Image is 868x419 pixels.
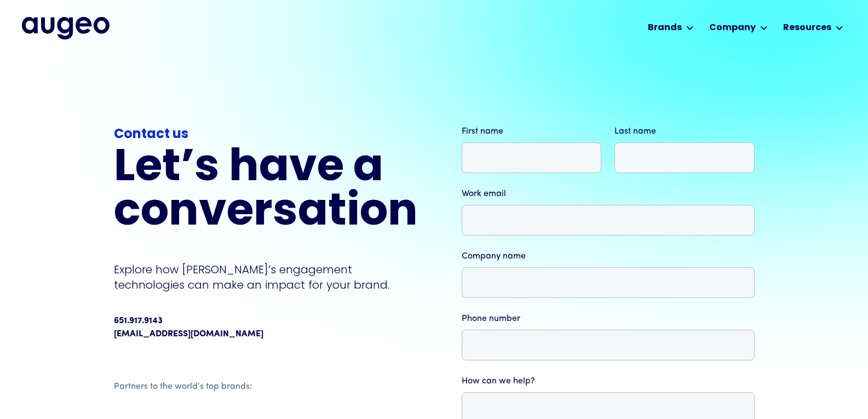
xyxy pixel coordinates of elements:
[462,312,755,325] label: Phone number
[462,250,755,263] label: Company name
[114,314,163,328] div: 651.917.9143
[114,147,418,236] h2: Let’s have a conversation
[709,21,756,35] div: Company
[114,380,418,393] div: Partners to the world’s top brands:
[22,17,110,39] img: Augeo's full logo in midnight blue.
[783,21,831,35] div: Resources
[462,375,755,388] label: How can we help?
[462,125,602,138] label: First name
[114,262,418,292] p: Explore how [PERSON_NAME]’s engagement technologies can make an impact for your brand.
[462,187,755,200] label: Work email
[114,328,263,341] a: [EMAIL_ADDRESS][DOMAIN_NAME]
[614,125,755,138] label: Last name
[114,125,418,145] div: Contact us
[22,17,110,39] a: home
[648,21,682,35] div: Brands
